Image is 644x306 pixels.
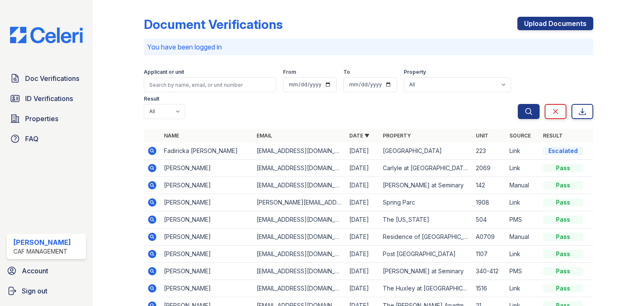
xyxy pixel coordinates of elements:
[506,194,540,211] td: Link
[543,233,583,241] div: Pass
[379,177,472,194] td: [PERSON_NAME] at Seminary
[144,17,283,32] div: Document Verifications
[506,143,540,160] td: Link
[543,181,583,189] div: Pass
[144,69,184,75] label: Applicant or unit
[346,211,379,228] td: [DATE]
[3,27,89,43] img: CE_Logo_Blue-a8612792a0a2168367f1c8372b55b34899dd931a85d93a1a3d3e32e68fde9ad4.png
[253,160,346,177] td: [EMAIL_ADDRESS][DOMAIN_NAME]
[517,17,593,30] a: Upload Documents
[147,42,590,52] p: You have been logged in
[13,247,71,256] div: CAF Management
[144,96,159,102] label: Result
[506,280,540,297] td: Link
[379,160,472,177] td: Carlyle at [GEOGRAPHIC_DATA]
[506,160,540,177] td: Link
[25,114,58,124] span: Properties
[253,228,346,246] td: [EMAIL_ADDRESS][DOMAIN_NAME]
[473,263,506,280] td: 340-412
[346,194,379,211] td: [DATE]
[379,280,472,297] td: The Huxley at [GEOGRAPHIC_DATA]
[164,132,179,139] a: Name
[25,73,79,83] span: Doc Verifications
[379,211,472,228] td: The [US_STATE]
[349,132,369,139] a: Date ▼
[3,283,89,299] a: Sign out
[473,143,506,160] td: 223
[3,262,89,279] a: Account
[543,267,583,275] div: Pass
[404,69,426,75] label: Property
[543,250,583,258] div: Pass
[161,194,253,211] td: [PERSON_NAME]
[346,280,379,297] td: [DATE]
[506,263,540,280] td: PMS
[253,143,346,160] td: [EMAIL_ADDRESS][DOMAIN_NAME]
[473,160,506,177] td: 2069
[346,160,379,177] td: [DATE]
[253,177,346,194] td: [EMAIL_ADDRESS][DOMAIN_NAME]
[346,143,379,160] td: [DATE]
[161,177,253,194] td: [PERSON_NAME]
[7,90,86,107] a: ID Verifications
[506,177,540,194] td: Manual
[346,228,379,246] td: [DATE]
[346,263,379,280] td: [DATE]
[473,177,506,194] td: 142
[379,194,472,211] td: Spring Parc
[543,215,583,224] div: Pass
[161,160,253,177] td: [PERSON_NAME]
[473,246,506,263] td: 1107
[346,177,379,194] td: [DATE]
[253,263,346,280] td: [EMAIL_ADDRESS][DOMAIN_NAME]
[257,132,272,139] a: Email
[473,211,506,228] td: 504
[161,263,253,280] td: [PERSON_NAME]
[283,69,296,75] label: From
[161,280,253,297] td: [PERSON_NAME]
[161,211,253,228] td: [PERSON_NAME]
[7,130,86,147] a: FAQ
[22,266,48,276] span: Account
[25,134,39,144] span: FAQ
[13,237,71,247] div: [PERSON_NAME]
[473,228,506,246] td: A0709
[7,70,86,87] a: Doc Verifications
[144,77,276,92] input: Search by name, email, or unit number
[543,147,583,155] div: Escalated
[379,228,472,246] td: Residence of [GEOGRAPHIC_DATA]
[161,228,253,246] td: [PERSON_NAME]
[543,284,583,293] div: Pass
[343,69,350,75] label: To
[506,211,540,228] td: PMS
[161,143,253,160] td: Fadiricka [PERSON_NAME]
[7,110,86,127] a: Properties
[379,143,472,160] td: [GEOGRAPHIC_DATA]
[379,263,472,280] td: [PERSON_NAME] at Seminary
[509,132,531,139] a: Source
[543,132,563,139] a: Result
[253,194,346,211] td: [PERSON_NAME][EMAIL_ADDRESS][PERSON_NAME][DOMAIN_NAME]
[543,198,583,207] div: Pass
[473,280,506,297] td: 1516
[473,194,506,211] td: 1908
[253,280,346,297] td: [EMAIL_ADDRESS][DOMAIN_NAME]
[346,246,379,263] td: [DATE]
[253,246,346,263] td: [EMAIL_ADDRESS][DOMAIN_NAME]
[383,132,411,139] a: Property
[25,93,73,104] span: ID Verifications
[379,246,472,263] td: Post [GEOGRAPHIC_DATA]
[543,164,583,172] div: Pass
[476,132,488,139] a: Unit
[506,228,540,246] td: Manual
[506,246,540,263] td: Link
[253,211,346,228] td: [EMAIL_ADDRESS][DOMAIN_NAME]
[161,246,253,263] td: [PERSON_NAME]
[22,286,47,296] span: Sign out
